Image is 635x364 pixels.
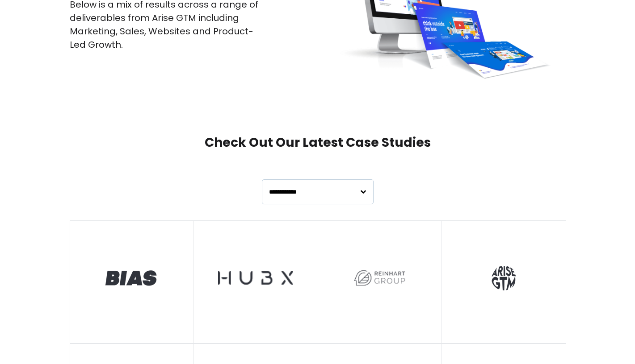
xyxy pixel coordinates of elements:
[318,221,442,343] a: reinhart small
[194,221,318,343] a: HubX Capital-1
[218,271,293,285] img: HubX Capital-1
[492,266,516,290] img: ARISE GTM logo grey
[70,134,566,151] h2: Check Out Our Latest Case Studies
[352,267,408,289] img: reinhart small
[104,268,160,288] img: BIAS Logo grey
[70,221,194,343] a: BIAS Logo grey
[442,221,566,343] a: ARISE GTM logo grey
